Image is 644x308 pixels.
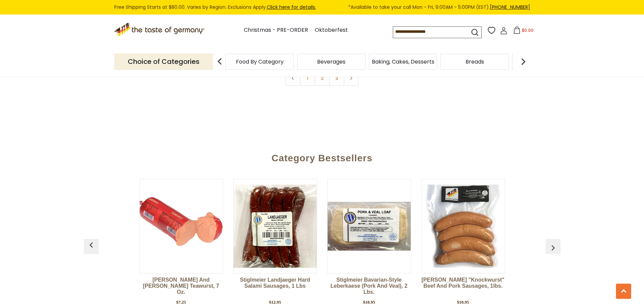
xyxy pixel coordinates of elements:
[490,4,530,10] a: [PHONE_NUMBER]
[522,27,533,33] span: $0.00
[327,277,411,297] a: Stiglmeier Bavarian-style Leberkaese (pork and veal), 2 lbs.
[140,185,223,268] img: Schaller and Weber Teawurst, 7 oz.
[244,26,308,35] a: Christmas - PRE-ORDER
[87,143,557,170] div: Category Bestsellers
[269,299,281,306] div: $12.95
[422,185,505,268] img: Binkert's
[457,299,469,306] div: $10.95
[517,55,530,68] img: next arrow
[314,71,330,86] a: 2
[363,299,375,306] div: $18.95
[233,277,317,297] a: Stiglmeier Landjaeger Hard Salami Sausages, 1 lbs
[139,277,223,297] a: [PERSON_NAME] and [PERSON_NAME] Teawurst, 7 oz.
[315,26,348,35] a: Oktoberfest
[348,3,530,11] span: *Available to take your call Mon - Fri, 9:00AM - 5:00PM (EST).
[234,185,317,268] img: Stiglmeier Landjaeger Hard Salami Sausages, 1 lbs
[114,3,530,11] div: Free Shipping Starts at $80.00. Varies by Region. Exclusions Apply.
[236,59,284,64] a: Food By Category
[317,59,345,64] a: Beverages
[372,59,434,64] a: Baking, Cakes, Desserts
[176,299,186,306] div: $7.25
[86,240,97,251] img: previous arrow
[548,242,558,253] img: previous arrow
[509,26,538,37] button: $0.00
[300,71,315,86] a: 1
[328,185,411,268] img: Stiglmeier Bavarian-style Leberkaese (pork and veal), 2 lbs.
[267,4,316,10] a: Click here for details.
[213,55,226,68] img: previous arrow
[114,53,213,70] p: Choice of Categories
[421,277,505,297] a: [PERSON_NAME] "Knockwurst" Beef and Pork Sausages, 1lbs.
[329,71,344,86] a: 3
[466,59,484,64] a: Breads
